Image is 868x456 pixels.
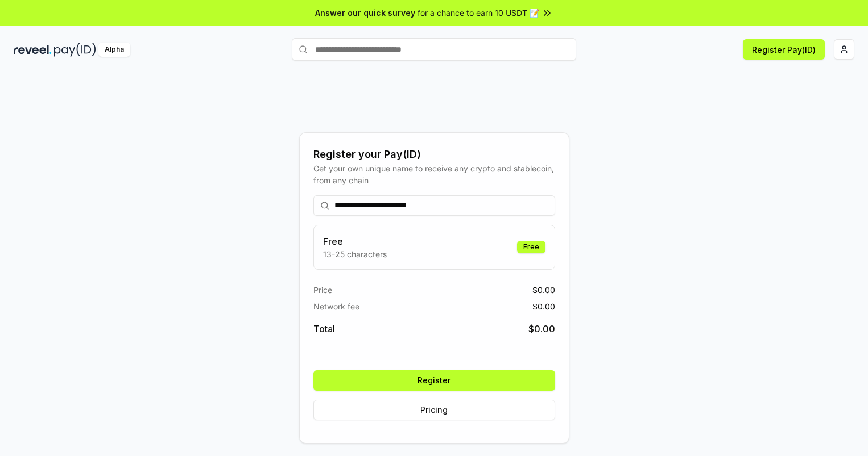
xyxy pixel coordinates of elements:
[532,300,555,312] span: $ 0.00
[532,284,555,296] span: $ 0.00
[313,300,359,312] span: Network fee
[313,147,555,162] div: Register your Pay(ID)
[54,43,96,57] img: pay_id
[313,322,335,336] span: Total
[323,248,387,260] p: 13-25 characters
[313,400,555,420] button: Pricing
[313,370,555,391] button: Register
[323,235,387,248] h3: Free
[313,162,555,186] div: Get your own unique name to receive any crypto and stablecoin, from any chain
[418,7,539,19] span: for a chance to earn 10 USDT 📝
[517,241,545,253] div: Free
[743,39,825,60] button: Register Pay(ID)
[313,284,332,296] span: Price
[98,43,130,57] div: Alpha
[528,322,555,336] span: $ 0.00
[315,7,415,19] span: Answer our quick survey
[14,43,52,57] img: reveel_dark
